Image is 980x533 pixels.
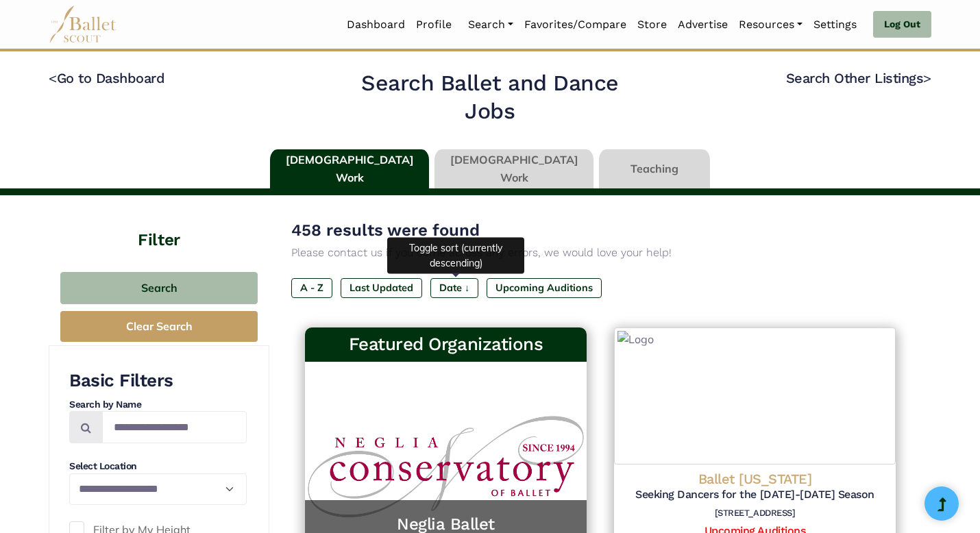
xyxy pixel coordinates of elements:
[873,11,931,38] a: Log Out
[487,278,602,297] label: Upcoming Auditions
[336,69,645,126] h2: Search Ballet and Dance Jobs
[291,278,332,297] label: A - Z
[625,508,885,519] h6: [STREET_ADDRESS]
[291,244,909,262] p: Please contact us if you come across any errors, we would love your help!
[49,70,164,86] a: <Go to Dashboard
[60,272,258,304] button: Search
[463,10,519,39] a: Search
[102,411,247,443] input: Search by names...
[786,70,931,86] a: Search Other Listings>
[672,10,733,39] a: Advertise
[341,278,422,297] label: Last Updated
[430,278,478,297] label: Date ↓
[69,398,247,412] h4: Search by Name
[733,10,808,39] a: Resources
[808,10,862,39] a: Settings
[625,488,885,502] h5: Seeking Dancers for the [DATE]-[DATE] Season
[519,10,632,39] a: Favorites/Compare
[632,10,672,39] a: Store
[291,221,480,240] span: 458 results were found
[923,69,931,86] code: >
[341,10,411,39] a: Dashboard
[625,470,885,488] h4: Ballet [US_STATE]
[411,10,457,39] a: Profile
[49,69,57,86] code: <
[596,149,713,189] li: Teaching
[267,149,432,189] li: [DEMOGRAPHIC_DATA] Work
[316,333,576,356] h3: Featured Organizations
[69,369,247,393] h3: Basic Filters
[387,237,524,273] div: Toggle sort (currently descending)
[69,460,247,473] h4: Select Location
[614,327,896,464] img: Logo
[60,311,258,342] button: Clear Search
[49,195,269,251] h4: Filter
[432,149,596,189] li: [DEMOGRAPHIC_DATA] Work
